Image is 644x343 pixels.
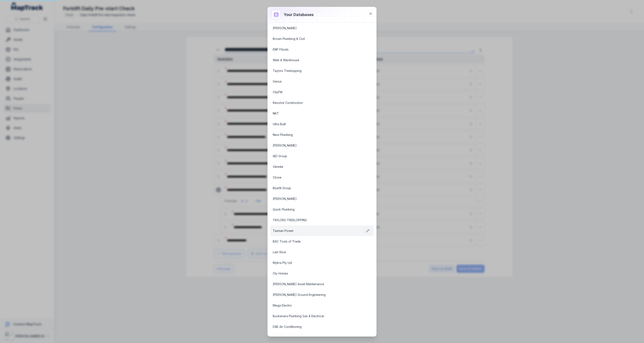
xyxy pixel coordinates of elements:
a: Tasman Power [273,229,361,233]
a: [PERSON_NAME] Asset Maintenance [273,282,361,286]
a: D&E Air Conditioning [273,325,361,329]
a: CityFM [273,90,361,94]
a: [PERSON_NAME] [273,197,361,201]
h3: Your databases [284,12,314,18]
a: Brown Plumbing & Civil [273,37,361,41]
a: Buckenara Plumbing Gas & Electrical [273,314,361,318]
a: Vitrinite [273,165,361,169]
a: ENP Fitouts [273,47,361,52]
a: NKT [273,111,361,116]
a: Quick Plumbing [273,207,361,212]
a: TAYLORS TREELOPPING [273,218,361,222]
a: V/Line [273,175,361,180]
a: Last Slice [273,250,361,254]
a: Mega Electric [273,303,361,308]
a: BAC Tools of Trade [273,239,361,244]
a: Resolve Construction [273,101,361,105]
a: I&D Group [273,154,361,158]
a: Bluefit Group [273,186,361,190]
a: Oly Homes [273,271,361,276]
a: Taylors Treelopping [273,69,361,73]
a: Mykra Pty Ltd [273,261,361,265]
a: New Plumbing [273,133,361,137]
a: [PERSON_NAME] [273,143,361,148]
a: Ultra Built [273,122,361,126]
a: [PERSON_NAME] [273,26,361,30]
a: Genus [273,79,361,84]
a: Web & Warehouse [273,58,361,62]
a: [PERSON_NAME] Ground Engineering [273,293,361,297]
